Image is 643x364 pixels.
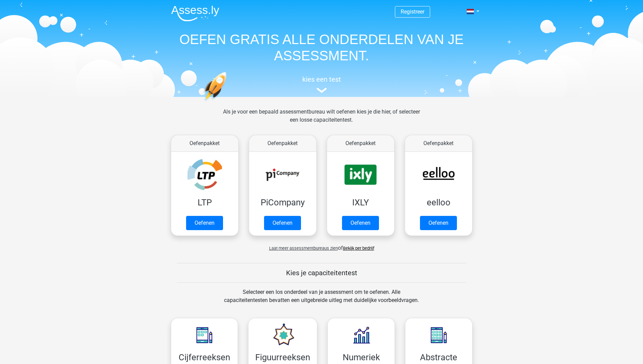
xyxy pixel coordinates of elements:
a: Oefenen [342,216,379,230]
h5: Kies je capaciteitentest [177,269,466,277]
h1: OEFEN GRATIS ALLE ONDERDELEN VAN JE ASSESSMENT. [166,31,478,64]
div: Als je voor een bepaald assessmentbureau wilt oefenen kies je die hier, of selecteer een losse ca... [218,108,425,132]
img: oefenen [203,72,253,133]
a: Bekijk per bedrijf [343,246,374,251]
img: assessment [317,88,327,93]
div: of [166,239,478,252]
a: Oefenen [420,216,457,230]
a: Oefenen [264,216,301,230]
a: Oefenen [186,216,223,230]
a: Registreer [401,8,424,15]
div: Selecteer een los onderdeel van je assessment om te oefenen. Alle capaciteitentesten bevatten een... [218,288,425,312]
img: Assessly [171,5,219,21]
h5: kies een test [166,75,478,83]
a: kies een test [166,75,478,93]
span: Laat meer assessmentbureaus zien [269,246,338,251]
